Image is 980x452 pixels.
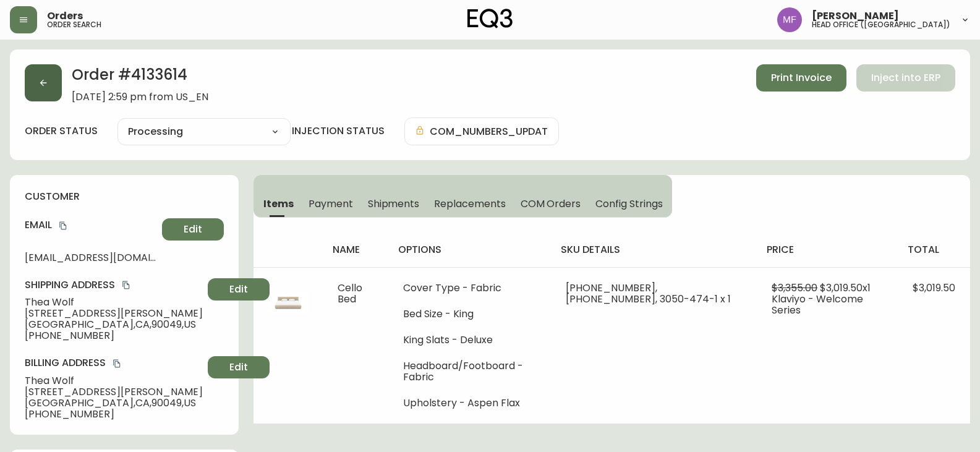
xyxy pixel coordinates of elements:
span: Edit [229,360,248,374]
h4: sku details [561,243,748,257]
h4: Billing Address [25,356,203,370]
h5: head office ([GEOGRAPHIC_DATA]) [812,21,950,28]
h4: Shipping Address [25,278,203,292]
button: copy [111,357,123,370]
li: King Slats - Deluxe [403,335,536,346]
span: COM Orders [521,197,581,210]
span: Print Invoice [771,71,832,85]
span: [DATE] 2:59 pm from US_EN [72,92,208,103]
h2: Order # 4133614 [72,64,208,92]
span: $3,355.00 [772,281,817,295]
span: [GEOGRAPHIC_DATA] , CA , 90049 , US [25,398,203,409]
span: Orders [47,11,83,21]
li: Cover Type - Fabric [403,283,536,294]
label: order status [25,124,98,138]
img: logo [467,9,513,28]
h4: options [398,243,541,257]
span: Thea Wolf [25,375,203,386]
button: Edit [162,218,224,241]
button: copy [120,279,132,291]
button: Edit [208,356,270,378]
h4: price [767,243,888,257]
span: [STREET_ADDRESS][PERSON_NAME] [25,386,203,398]
h4: injection status [292,124,385,138]
li: Bed Size - King [403,309,536,320]
button: Edit [208,278,270,301]
span: [PHONE_NUMBER] [25,330,203,341]
span: Thea Wolf [25,297,203,308]
span: Edit [184,223,202,236]
span: $3,019.50 [913,281,955,295]
span: [PHONE_NUMBER], [PHONE_NUMBER], 3050-474-1 x 1 [566,281,731,306]
span: Klaviyo - Welcome Series [772,292,863,317]
span: [PHONE_NUMBER] [25,409,203,420]
button: Print Invoice [756,64,846,92]
span: [STREET_ADDRESS][PERSON_NAME] [25,308,203,319]
span: $3,019.50 x 1 [820,281,871,295]
span: Payment [309,197,353,210]
img: 31135-48-400-1-ckbvk25ma008g0194772hc9ak.jpg [268,283,308,322]
button: copy [57,220,69,232]
span: Replacements [434,197,505,210]
li: Headboard/Footboard - Fabric [403,360,536,383]
h4: total [908,243,960,257]
h5: order search [47,21,101,28]
h4: Email [25,218,157,232]
h4: name [333,243,378,257]
span: Config Strings [595,197,662,210]
li: Upholstery - Aspen Flax [403,398,536,409]
span: Edit [229,283,248,296]
span: Shipments [368,197,420,210]
span: Items [263,197,294,210]
span: [GEOGRAPHIC_DATA] , CA , 90049 , US [25,319,203,330]
span: [PERSON_NAME] [812,11,899,21]
span: [EMAIL_ADDRESS][DOMAIN_NAME] [25,252,157,263]
img: 91cf6c4ea787f0dec862db02e33d59b3 [777,7,802,32]
h4: customer [25,190,224,203]
span: Cello Bed [338,281,362,306]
